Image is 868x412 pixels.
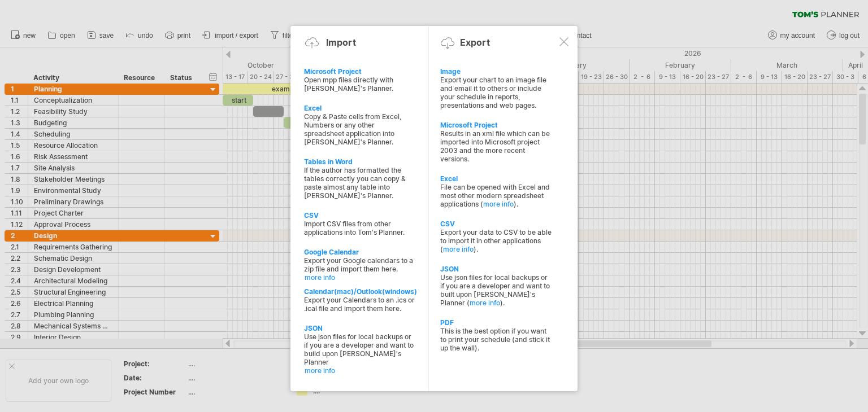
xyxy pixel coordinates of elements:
div: Use json files for local backups or if you are a developer and want to built upon [PERSON_NAME]'s... [440,273,552,307]
div: This is the best option if you want to print your schedule (and stick it up the wall). [440,327,552,352]
div: PDF [440,318,552,327]
a: more info [483,200,514,208]
div: Results in an xml file which can be imported into Microsoft project 2003 and the more recent vers... [440,129,552,163]
div: File can be opened with Excel and most other modern spreadsheet applications ( ). [440,183,552,208]
div: JSON [440,265,552,273]
div: Export your data to CSV to be able to import it in other applications ( ). [440,228,552,253]
div: CSV [440,220,552,228]
div: Import [326,37,356,48]
div: Image [440,67,552,76]
div: Copy & Paste cells from Excel, Numbers or any other spreadsheet application into [PERSON_NAME]'s ... [304,112,416,146]
div: If the author has formatted the tables correctly you can copy & paste almost any table into [PERS... [304,166,416,200]
div: Excel [440,174,552,183]
div: Microsoft Project [440,121,552,129]
a: more info [443,245,474,253]
div: Export your chart to an image file and email it to others or include your schedule in reports, pr... [440,76,552,109]
a: more info [305,366,416,375]
a: more info [305,273,416,282]
a: more info [470,299,500,307]
div: Tables in Word [304,157,416,166]
div: Export [460,37,490,48]
div: Excel [304,104,416,112]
